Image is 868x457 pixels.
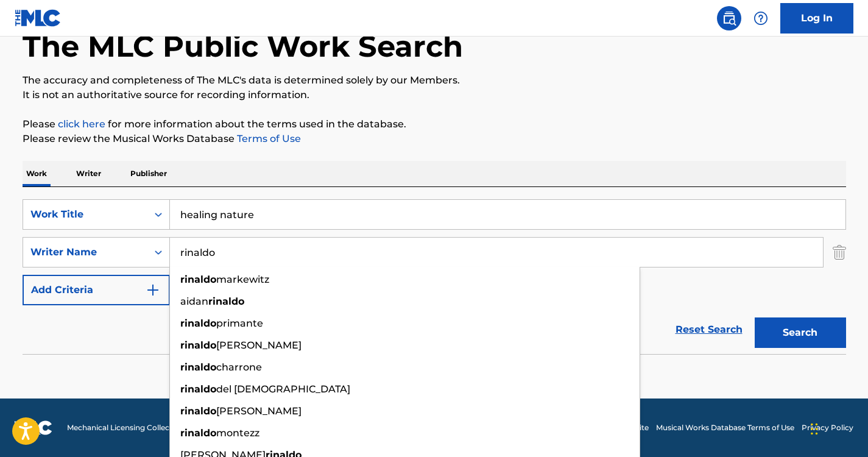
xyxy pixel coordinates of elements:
strong: rinaldo [180,339,216,351]
a: click here [58,118,105,130]
span: primante [216,317,263,329]
iframe: Chat Widget [807,399,868,457]
button: Search [755,317,846,348]
span: [PERSON_NAME] [216,339,302,351]
strong: rinaldo [180,383,216,395]
a: Musical Works Database Terms of Use [656,422,794,433]
img: Delete Criterion [833,237,846,267]
span: del [DEMOGRAPHIC_DATA] [216,383,350,395]
strong: rinaldo [180,317,216,329]
strong: rinaldo [180,427,216,439]
button: Add Criteria [23,275,170,305]
img: search [722,11,736,26]
p: Work [23,161,51,186]
strong: rinaldo [180,405,216,417]
span: [PERSON_NAME] [216,405,302,417]
span: montezz [216,427,259,439]
a: Reset Search [669,316,749,343]
strong: rinaldo [180,361,216,373]
div: Drag [811,411,818,447]
span: Mechanical Licensing Collective © 2025 [67,422,208,433]
div: Help [749,6,773,30]
img: help [753,11,768,26]
span: charrone [216,361,262,373]
a: Terms of Use [235,133,301,144]
strong: rinaldo [208,296,244,307]
a: Public Search [717,6,741,30]
form: Search Form [23,199,846,354]
a: Log In [780,3,853,34]
div: Writer Name [30,245,140,260]
img: MLC Logo [15,9,62,27]
a: Privacy Policy [802,422,853,433]
p: Please review the Musical Works Database [23,132,846,146]
span: aidan [180,296,208,307]
p: Please for more information about the terms used in the database. [23,117,846,132]
strong: rinaldo [180,274,216,285]
p: Writer [72,161,105,186]
span: markewitz [216,274,269,285]
p: Publisher [127,161,171,186]
div: Work Title [30,207,140,222]
p: The accuracy and completeness of The MLC's data is determined solely by our Members. [23,73,846,88]
img: 9d2ae6d4665cec9f34b9.svg [146,283,160,297]
h1: The MLC Public Work Search [23,28,463,65]
p: It is not an authoritative source for recording information. [23,88,846,102]
img: logo [15,420,52,435]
